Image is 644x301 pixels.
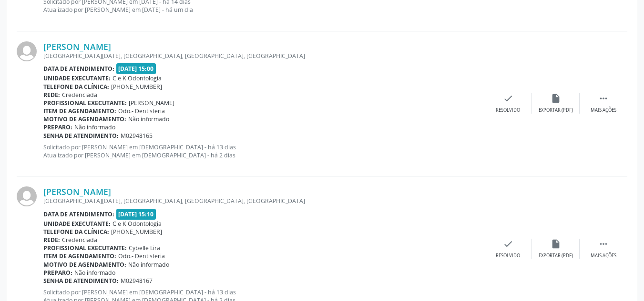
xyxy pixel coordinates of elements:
b: Motivo de agendamento: [43,261,126,269]
span: [PERSON_NAME] [129,99,174,107]
b: Preparo: [43,269,72,277]
span: Odo.- Dentisteria [118,107,165,115]
b: Telefone da clínica: [43,228,109,236]
b: Unidade executante: [43,74,111,82]
b: Telefone da clínica: [43,83,109,91]
div: Mais ações [591,252,616,259]
span: [DATE] 15:10 [116,209,156,220]
span: C e K Odontologia [112,74,162,82]
b: Senha de atendimento: [43,132,119,140]
span: [DATE] 15:00 [116,63,156,74]
i: check [503,239,513,249]
div: Resolvido [496,107,520,114]
span: C e K Odontologia [112,220,162,228]
i:  [598,239,609,249]
span: [PHONE_NUMBER] [111,83,162,91]
img: img [17,41,37,61]
a: [PERSON_NAME] [43,41,111,52]
b: Preparo: [43,123,72,131]
b: Motivo de agendamento: [43,115,126,123]
b: Data de atendimento: [43,210,114,218]
b: Rede: [43,91,60,99]
b: Data de atendimento: [43,65,114,73]
span: Não informado [74,123,115,131]
b: Profissional executante: [43,244,127,252]
b: Senha de atendimento: [43,277,119,285]
span: Odo.- Dentisteria [118,252,165,260]
img: img [17,186,37,206]
i: insert_drive_file [551,239,561,249]
span: Cybelle Lira [129,244,160,252]
i:  [598,93,609,104]
a: [PERSON_NAME] [43,186,111,197]
div: Mais ações [591,107,616,114]
div: [GEOGRAPHIC_DATA][DATE], [GEOGRAPHIC_DATA], [GEOGRAPHIC_DATA], [GEOGRAPHIC_DATA] [43,52,484,60]
span: M02948167 [121,277,153,285]
div: Exportar (PDF) [539,252,573,259]
span: Credenciada [62,91,97,99]
i: insert_drive_file [551,93,561,104]
span: [PHONE_NUMBER] [111,228,162,236]
span: Não informado [74,269,115,277]
b: Item de agendamento: [43,107,116,115]
div: Exportar (PDF) [539,107,573,114]
b: Profissional executante: [43,99,127,107]
span: Credenciada [62,236,97,244]
b: Unidade executante: [43,220,111,228]
div: [GEOGRAPHIC_DATA][DATE], [GEOGRAPHIC_DATA], [GEOGRAPHIC_DATA], [GEOGRAPHIC_DATA] [43,197,484,205]
span: M02948165 [121,132,153,140]
p: Solicitado por [PERSON_NAME] em [DEMOGRAPHIC_DATA] - há 13 dias Atualizado por [PERSON_NAME] em [... [43,143,484,159]
i: check [503,93,513,104]
span: Não informado [128,261,169,269]
div: Resolvido [496,252,520,259]
b: Rede: [43,236,60,244]
span: Não informado [128,115,169,123]
b: Item de agendamento: [43,252,116,260]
